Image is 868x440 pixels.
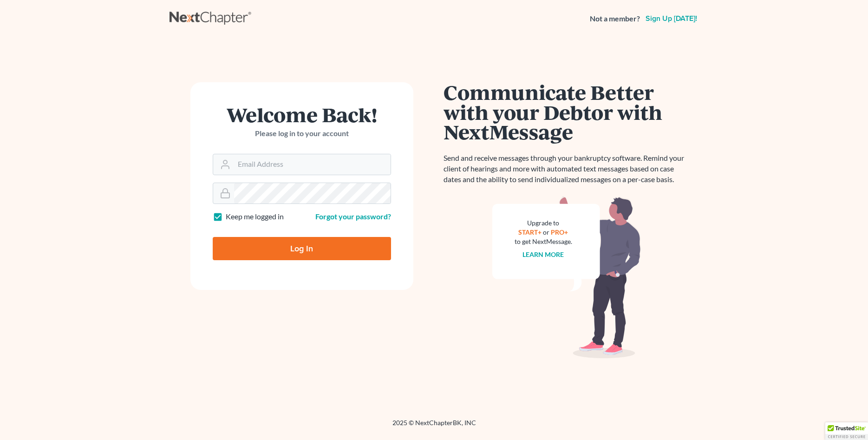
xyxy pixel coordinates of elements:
[213,128,391,139] p: Please log in to your account
[492,196,641,359] img: nextmessage_bg-59042aed3d76b12b5cd301f8e5b87938c9018125f34e5fa2b7a6b67550977c72.svg
[444,153,690,185] p: Send and receive messages through your bankruptcy software. Remind your client of hearings and mo...
[213,105,391,125] h1: Welcome Back!
[315,212,391,221] a: Forgot your password?
[543,228,549,236] span: or
[226,211,284,222] label: Keep me logged in
[213,237,391,260] input: Log In
[522,250,564,258] a: Learn more
[234,154,391,175] input: Email Address
[515,237,572,246] div: to get NextMessage.
[551,228,568,236] a: PRO+
[644,15,699,22] a: Sign up [DATE]!
[825,422,868,440] div: TrustedSite Certified
[444,82,690,142] h1: Communicate Better with your Debtor with NextMessage
[518,228,542,236] a: START+
[590,13,640,24] strong: Not a member?
[515,218,572,228] div: Upgrade to
[170,418,699,435] div: 2025 © NextChapterBK, INC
